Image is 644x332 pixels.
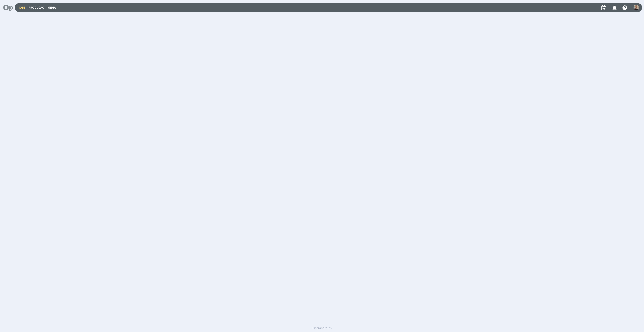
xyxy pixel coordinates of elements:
[17,6,27,10] button: Jobs
[29,6,44,10] a: Produção
[19,6,25,10] a: Jobs
[46,6,57,10] button: Mídia
[633,4,639,12] button: R
[634,5,639,10] img: R
[48,6,56,10] a: Mídia
[27,6,46,10] button: Produção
